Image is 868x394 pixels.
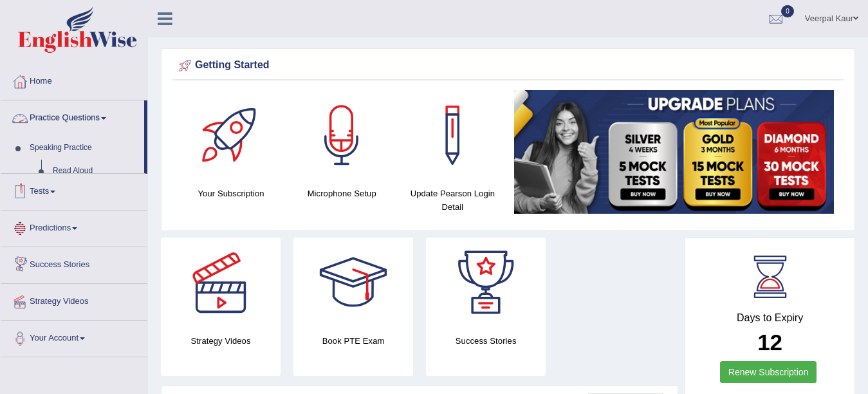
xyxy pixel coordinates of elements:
[293,334,413,348] h4: Book PTE Exam
[24,136,144,160] a: Speaking Practice
[403,187,501,214] h4: Update Pearson Login Detail
[293,187,391,200] h4: Microphone Setup
[1,211,147,243] a: Predictions
[182,187,280,200] h4: Your Subscription
[1,100,144,133] a: Practice Questions
[161,334,281,348] h4: Strategy Videos
[514,90,834,214] img: small5.jpg
[1,174,147,206] a: Tests
[757,330,782,355] b: 12
[1,247,147,279] a: Success Stories
[426,334,546,348] h4: Success Stories
[781,5,794,17] span: 0
[699,312,840,324] h4: Days to Expiry
[1,64,147,96] a: Home
[1,284,147,316] a: Strategy Videos
[176,56,840,75] div: Getting Started
[1,321,147,353] a: Your Account
[47,160,144,183] a: Read Aloud
[720,361,817,383] a: Renew Subscription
